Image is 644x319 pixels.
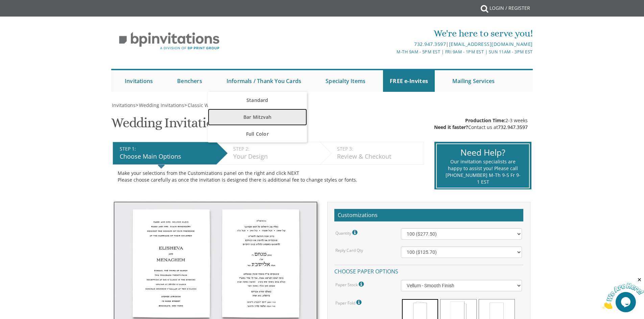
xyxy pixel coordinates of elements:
span: Need it faster? [434,124,468,130]
label: Quantity [335,228,359,237]
label: Reply Card Qty [335,247,363,253]
div: Review & Checkout [337,152,420,161]
a: 732.947.3597 [498,124,528,130]
span: Wedding Invitations [139,102,184,108]
a: Invitations [111,102,136,108]
div: | [252,40,533,48]
a: Informals / Thank You Cards [220,70,308,92]
img: BP Invitation Loft [111,27,227,55]
a: Invitations [118,70,160,92]
a: Specialty Items [319,70,372,92]
div: We're here to serve you! [252,27,533,40]
div: STEP 2: [233,145,317,152]
a: Bar Mitzvah [208,109,307,126]
div: Make your selections from the Customizations panel on the right and click NEXT Please choose care... [118,170,419,183]
span: > [184,102,250,108]
div: 2-3 weeks Contact us at [434,117,528,131]
span: Invitations [112,102,136,108]
label: Paper Fold [335,298,363,307]
div: Our invitation specialists are happy to assist you! Please call [PHONE_NUMBER] M-Th 9-5 Fr 9-1 EST [445,158,521,185]
span: Classic Wedding Invitations [188,102,250,108]
div: Your Design [233,152,317,161]
div: Choose Main Options [120,152,213,161]
a: Mailing Services [446,70,501,92]
span: Production Time: [465,117,505,124]
iframe: chat widget [602,277,644,309]
a: Standard [208,92,307,109]
a: Classic Wedding Invitations [187,102,250,108]
a: [EMAIL_ADDRESS][DOMAIN_NAME] [449,41,533,47]
div: M-Th 9am - 5pm EST | Fri 9am - 1pm EST | Sun 11am - 3pm EST [252,48,533,55]
label: Paper Stock [335,280,365,289]
a: FREE e-Invites [383,70,435,92]
div: Need Help? [445,147,521,159]
a: Benchers [170,70,209,92]
div: STEP 1: [120,145,213,152]
span: > [136,102,184,108]
h1: Wedding Invitation Style 2 [111,115,261,135]
a: 732.947.3597 [414,41,446,47]
h4: Choose paper options [334,265,523,276]
div: STEP 3: [337,145,420,152]
h2: Customizations [334,209,523,222]
a: Wedding Invitations [138,102,184,108]
a: Full Color [208,126,307,142]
